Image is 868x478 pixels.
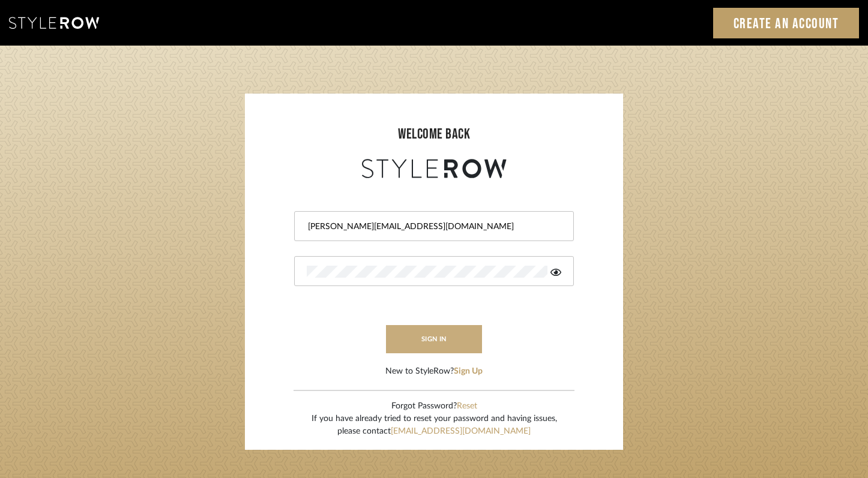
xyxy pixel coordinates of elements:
div: Forgot Password? [312,400,557,413]
a: [EMAIL_ADDRESS][DOMAIN_NAME] [391,427,531,435]
input: Email Address [307,221,558,233]
a: Create an Account [713,8,860,38]
div: New to StyleRow? [385,365,483,378]
button: Reset [457,400,477,413]
div: If you have already tried to reset your password and having issues, please contact [312,413,557,438]
button: sign in [386,325,482,353]
button: Sign Up [454,365,483,378]
div: welcome back [257,124,611,145]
